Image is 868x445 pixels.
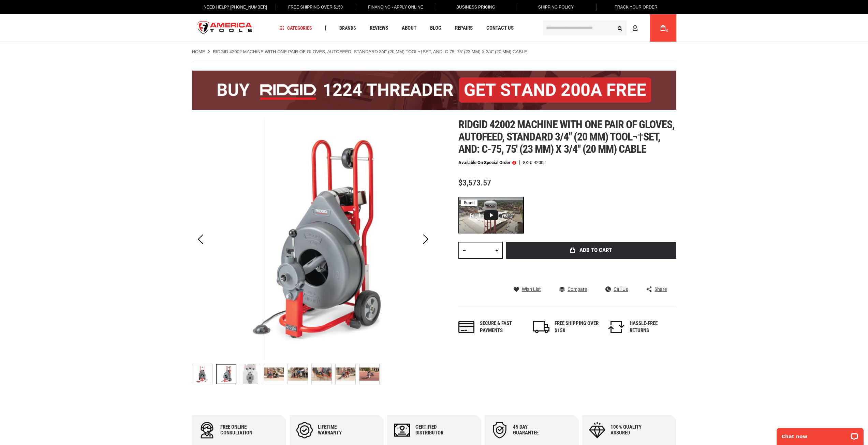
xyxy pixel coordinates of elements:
span: Shipping Policy [538,5,574,10]
div: Secure & fast payments [480,320,524,335]
a: Reviews [367,24,391,33]
div: FREE SHIPPING OVER $150 [555,320,599,335]
div: RIDGID 42002 MACHINE WITH ONE PAIR OF GLOVES, AUTOFEED, STANDARD 3/4" (20 MM) TOOL¬†SET, AND: C-7... [359,360,380,388]
span: About [402,26,416,31]
img: America Tools [192,15,258,41]
a: Blog [427,24,444,33]
span: Wish List [522,287,541,292]
span: Share [654,287,667,292]
button: Add to Cart [506,242,676,259]
div: Previous [192,118,209,360]
span: Reviews [370,26,388,31]
div: RIDGID 42002 MACHINE WITH ONE PAIR OF GLOVES, AUTOFEED, STANDARD 3/4" (20 MM) TOOL¬†SET, AND: C-7... [288,360,311,388]
img: RIDGID 42002 MACHINE WITH ONE PAIR OF GLOVES, AUTOFEED, STANDARD 3/4" (20 MM) TOOL¬†SET, AND: C-7... [264,364,284,384]
img: shipping [533,321,549,333]
img: RIDGID 42002 MACHINE WITH ONE PAIR OF GLOVES, AUTOFEED, STANDARD 3/4" (20 MM) TOOL¬†SET, AND: C-7... [240,364,260,384]
img: returns [608,321,624,333]
span: Brands [339,26,356,30]
div: Lifetime warranty [318,424,359,436]
div: Next [417,118,434,360]
img: RIDGID 42002 MACHINE WITH ONE PAIR OF GLOVES, AUTOFEED, STANDARD 3/4" (20 MM) TOOL¬†SET, AND: C-7... [192,118,434,360]
div: RIDGID 42002 MACHINE WITH ONE PAIR OF GLOVES, AUTOFEED, STANDARD 3/4" (20 MM) TOOL¬†SET, AND: C-7... [240,360,264,388]
a: store logo [192,15,258,41]
span: Compare [568,287,587,292]
p: Available on Special Order [458,160,516,165]
img: RIDGID 42002 MACHINE WITH ONE PAIR OF GLOVES, AUTOFEED, STANDARD 3/4" (20 MM) TOOL¬†SET, AND: C-7... [312,364,332,384]
img: RIDGID 42002 MACHINE WITH ONE PAIR OF GLOVES, AUTOFEED, STANDARD 3/4" (20 MM) TOOL¬†SET, AND: C-7... [192,364,212,384]
span: Contact Us [486,26,514,31]
a: About [399,24,420,33]
img: payments [458,321,475,333]
span: Blog [430,26,441,31]
img: RIDGID 42002 MACHINE WITH ONE PAIR OF GLOVES, AUTOFEED, STANDARD 3/4" (20 MM) TOOL¬†SET, AND: C-7... [359,364,379,384]
div: RIDGID 42002 MACHINE WITH ONE PAIR OF GLOVES, AUTOFEED, STANDARD 3/4" (20 MM) TOOL¬†SET, AND: C-7... [335,360,359,388]
div: RIDGID 42002 MACHINE WITH ONE PAIR OF GLOVES, AUTOFEED, STANDARD 3/4" (20 MM) TOOL¬†SET, AND: C-7... [264,360,288,388]
iframe: LiveChat chat widget [772,424,868,445]
span: Categories [279,26,312,30]
span: 0 [666,29,668,33]
a: Repairs [452,24,476,33]
a: Brands [336,24,359,33]
a: Categories [276,24,315,33]
span: Call Us [614,287,628,292]
a: Home [192,49,205,55]
a: Contact Us [483,24,517,33]
a: Wish List [514,286,541,292]
iframe: Secure express checkout frame [505,261,678,281]
span: $3,573.57 [458,178,491,188]
img: RIDGID 42002 MACHINE WITH ONE PAIR OF GLOVES, AUTOFEED, STANDARD 3/4" (20 MM) TOOL¬†SET, AND: C-7... [288,364,308,384]
div: RIDGID 42002 MACHINE WITH ONE PAIR OF GLOVES, AUTOFEED, STANDARD 3/4" (20 MM) TOOL¬†SET, AND: C-7... [311,360,335,388]
div: 45 day Guarantee [513,424,554,436]
div: Free online consultation [220,424,261,436]
span: Repairs [455,26,473,31]
div: HASSLE-FREE RETURNS [630,320,674,335]
button: Search [614,21,627,34]
strong: RIDGID 42002 MACHINE WITH ONE PAIR OF GLOVES, AUTOFEED, STANDARD 3/4" (20 MM) TOOL¬†SET, AND: C-7... [213,49,527,54]
img: RIDGID 42002 MACHINE WITH ONE PAIR OF GLOVES, AUTOFEED, STANDARD 3/4" (20 MM) TOOL¬†SET, AND: C-7... [336,364,355,384]
a: Call Us [605,286,628,292]
a: 0 [657,14,670,42]
a: Compare [559,286,587,292]
img: BOGO: Buy the RIDGID® 1224 Threader (26092), get the 92467 200A Stand FREE! [192,71,676,110]
span: Ridgid 42002 machine with one pair of gloves, autofeed, standard 3/4" (20 mm) tool¬†set, and: c-7... [458,118,675,155]
div: 42002 [534,160,546,165]
strong: SKU [523,160,534,165]
div: Certified Distributor [415,424,456,436]
div: RIDGID 42002 MACHINE WITH ONE PAIR OF GLOVES, AUTOFEED, STANDARD 3/4" (20 MM) TOOL¬†SET, AND: C-7... [216,360,240,388]
div: RIDGID 42002 MACHINE WITH ONE PAIR OF GLOVES, AUTOFEED, STANDARD 3/4" (20 MM) TOOL¬†SET, AND: C-7... [192,360,216,388]
div: 100% quality assured [610,424,651,436]
span: Add to Cart [579,247,612,253]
